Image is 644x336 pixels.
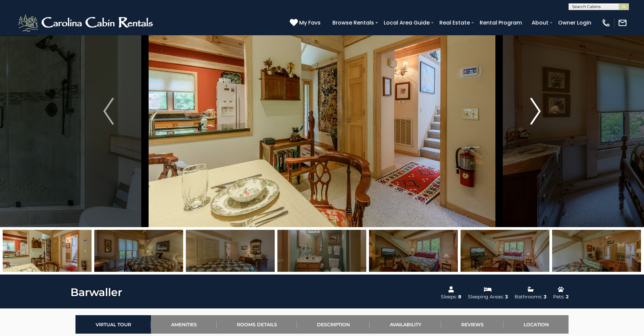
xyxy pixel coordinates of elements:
a: Owner Login [555,17,595,29]
a: Virtual Tour [75,315,151,334]
span: My Favs [299,18,321,27]
img: arrow [530,98,540,125]
img: 163261022 [552,230,641,272]
img: mail-regular-white.png [618,18,627,28]
img: 163261026 [3,230,92,272]
a: Real Estate [436,17,473,29]
a: Rooms Details [217,315,297,334]
a: Browse Rentals [329,17,377,29]
a: About [528,17,552,29]
a: Local Area Guide [380,17,433,29]
img: 163260998 [369,230,458,272]
img: 163261007 [461,230,549,272]
img: 163260996 [186,230,275,272]
a: Amenities [151,315,217,334]
img: arrow [103,98,113,125]
a: Description [297,315,370,334]
a: Location [503,315,569,334]
a: Availability [370,315,441,334]
img: 163260997 [277,230,366,272]
a: My Favs [290,18,322,27]
img: White-1-2.png [17,13,156,33]
a: Reviews [441,315,503,334]
img: 163261027 [94,230,183,272]
img: phone-regular-white.png [601,18,611,28]
a: Rental Program [476,17,525,29]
